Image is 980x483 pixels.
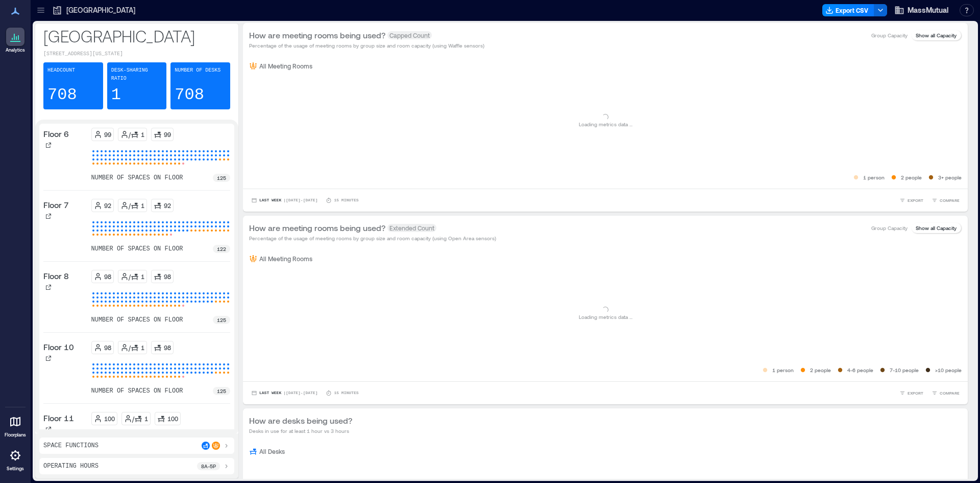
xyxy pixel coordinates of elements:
p: 92 [104,201,111,210]
p: / [129,130,131,139]
span: COMPARE [940,197,960,203]
button: Last Week |[DATE]-[DATE] [249,195,320,205]
p: 98 [164,272,171,281]
span: EXPORT [908,197,923,203]
p: Floor 8 [43,270,69,282]
a: Analytics [3,25,28,56]
button: COMPARE [929,195,962,205]
p: Settings [7,466,24,472]
p: 8a - 5p [201,462,216,470]
p: / [129,201,131,210]
p: [STREET_ADDRESS][US_STATE] [43,50,230,58]
p: Floor 10 [43,341,74,353]
span: EXPORT [908,390,923,396]
p: Space Functions [43,442,99,450]
p: 1 [144,415,148,423]
p: 125 [217,316,226,324]
p: 98 [164,343,171,352]
p: 2 people [901,173,922,181]
p: Number of Desks [175,66,220,75]
p: number of spaces on floor [91,245,183,253]
p: Show all Capacity [916,224,957,232]
p: Operating Hours [43,462,99,470]
p: 3+ people [938,173,962,181]
p: 122 [217,245,226,253]
a: Settings [3,443,28,475]
p: >10 people [935,366,962,374]
button: MassMutual [891,2,951,18]
p: All Meeting Rooms [259,255,312,263]
p: Desk-sharing ratio [111,66,163,83]
p: Floor 6 [43,128,69,140]
a: Floorplans [2,409,29,441]
p: Floor 11 [43,412,74,424]
p: Desks in use for at least 1 hour vs 3 hours [249,427,352,435]
span: MassMutual [908,5,948,15]
p: 708 [47,85,77,105]
p: Percentage of the usage of meeting rooms by group size and room capacity (using Open Area sensors) [249,234,496,242]
p: 99 [164,130,171,139]
p: 1 [141,343,144,352]
p: How are meeting rooms being used? [249,222,385,234]
p: 98 [104,272,111,281]
p: 1 [111,85,121,105]
p: Analytics [6,47,25,53]
p: How are desks being used? [249,415,352,427]
button: COMPARE [929,388,962,398]
span: COMPARE [940,390,960,396]
p: 1 person [863,173,885,181]
p: [GEOGRAPHIC_DATA] [43,26,230,46]
p: 100 [104,415,115,423]
span: Extended Count [387,224,436,232]
p: number of spaces on floor [91,174,183,182]
p: 1 [141,272,144,281]
p: Floorplans [5,432,26,438]
p: 1 person [772,366,794,374]
p: 98 [104,343,111,352]
p: Percentage of the usage of meeting rooms by group size and room capacity (using Waffle sensors) [249,41,484,50]
p: Loading metrics data ... [579,313,632,321]
p: Show all Capacity [916,31,957,39]
button: Last Week |[DATE]-[DATE] [249,388,320,398]
p: 92 [164,201,171,210]
p: Group Capacity [871,31,908,39]
button: EXPORT [897,388,925,398]
p: 125 [217,174,226,182]
p: 125 [217,387,226,395]
p: [GEOGRAPHIC_DATA] [66,5,135,15]
p: 1 [141,201,144,210]
p: number of spaces on floor [91,316,183,324]
p: 4-6 people [847,366,873,374]
p: 99 [104,130,111,139]
p: 2 people [810,366,831,374]
p: Loading metrics data ... [579,120,632,128]
button: EXPORT [897,195,925,205]
p: All Meeting Rooms [259,62,312,70]
p: All Desks [259,447,285,455]
p: number of spaces on floor [91,387,183,395]
span: Capped Count [387,31,432,39]
p: Headcount [47,66,75,75]
p: 1 [141,130,144,139]
p: / [132,415,134,423]
p: / [129,272,131,281]
p: 100 [167,415,178,423]
p: How are meeting rooms being used? [249,29,385,41]
p: 15 minutes [334,390,358,396]
p: 708 [175,85,204,105]
p: Floor 7 [43,199,68,211]
p: 7-10 people [890,366,919,374]
p: / [129,343,131,352]
p: 15 minutes [334,197,358,203]
p: Group Capacity [871,224,908,232]
button: Export CSV [822,4,874,16]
